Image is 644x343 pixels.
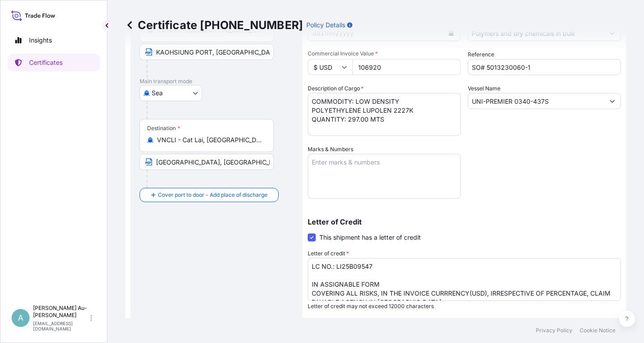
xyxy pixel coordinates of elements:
[158,191,267,199] span: Cover port to door - Add place of discharge
[468,93,604,109] input: Type to search vessel name or IMO
[468,59,621,75] input: Enter booking reference
[308,303,621,310] p: Letter of credit may not exceed 12000 characters
[580,327,615,334] a: Cookie Notice
[33,305,89,319] p: [PERSON_NAME] Au-[PERSON_NAME]
[468,50,494,59] label: Reference
[8,54,100,72] a: Certificates
[308,249,349,258] label: Letter of credit
[308,258,621,301] textarea: LC NO.: LI25B09547 IN ASSIGNABLE FORM COVERING ALL RISKS, IN THE INVOICE CURRRENCY(USD), IRRESPEC...
[140,154,274,170] input: Text to appear on certificate
[468,84,500,93] label: Vessel Name
[147,125,180,132] div: Destination
[140,44,274,60] input: Text to appear on certificate
[308,50,461,57] span: Commercial Invoice Value
[352,59,461,75] input: Enter amount
[29,58,63,67] p: Certificates
[140,85,202,101] button: Select transport
[140,188,279,202] button: Cover port to door - Add place of discharge
[536,327,572,334] a: Privacy Policy
[29,36,52,45] p: Insights
[308,84,364,93] label: Description of Cargo
[308,93,461,136] textarea: COMMODITY: LOW DENSITY POLYETHYLENE LUPOLEN 2227K QUANTITY: 297.00 MTS
[157,136,263,144] input: Destination
[18,313,23,322] span: A
[152,89,163,97] span: Sea
[604,93,620,109] button: Show suggestions
[319,233,421,242] span: This shipment has a letter of credit
[140,78,293,85] p: Main transport mode
[33,321,89,331] p: [EMAIL_ADDRESS][DOMAIN_NAME]
[308,145,353,154] label: Marks & Numbers
[308,218,621,225] p: Letter of Credit
[125,18,303,32] p: Certificate [PHONE_NUMBER]
[306,21,345,30] p: Policy Details
[8,31,100,49] a: Insights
